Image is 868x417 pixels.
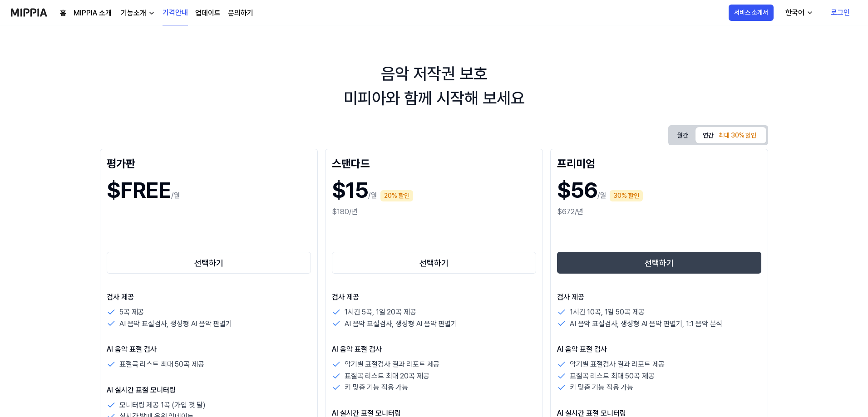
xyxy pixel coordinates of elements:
a: 가격안내 [163,0,188,25]
p: AI 음악 표절 검사 [332,344,536,355]
div: 30% 할인 [610,190,643,201]
p: 키 맞춤 기능 적용 가능 [570,382,633,393]
button: 한국어 [778,4,819,22]
div: 기능소개 [119,8,148,19]
div: 평가판 [107,156,311,170]
a: 문의하기 [228,8,253,19]
p: AI 실시간 표절 모니터링 [107,385,311,396]
p: 1시간 10곡, 1일 50곡 제공 [570,306,645,318]
p: AI 음악 표절검사, 생성형 AI 음악 판별기 [345,318,457,330]
a: 선택하기 [107,250,311,275]
a: MIPPIA 소개 [74,8,112,19]
p: /월 [368,190,377,201]
button: 선택하기 [107,252,311,274]
button: 월간 [670,127,695,144]
h1: $15 [332,174,368,206]
a: 선택하기 [332,250,536,275]
p: 검사 제공 [332,292,536,303]
div: 프리미엄 [557,156,761,170]
button: 선택하기 [557,252,761,274]
p: 검사 제공 [557,292,761,303]
p: 검사 제공 [107,292,311,303]
p: 악기별 표절검사 결과 리포트 제공 [345,358,439,370]
button: 서비스 소개서 [729,5,774,21]
button: 연간 [695,127,766,143]
div: 20% 할인 [380,190,413,201]
div: 한국어 [784,7,806,18]
img: down [148,10,155,17]
p: 악기별 표절검사 결과 리포트 제공 [570,358,665,370]
button: 기능소개 [119,8,155,19]
p: AI 음악 표절 검사 [107,344,311,355]
a: 선택하기 [557,250,761,275]
p: AI 음악 표절검사, 생성형 AI 음악 판별기, 1:1 음악 분석 [570,318,722,330]
p: /월 [171,190,180,201]
p: AI 음악 표절 검사 [557,344,761,355]
p: 1시간 5곡, 1일 20곡 제공 [345,306,416,318]
div: $180/년 [332,206,536,217]
a: 홈 [60,8,66,19]
p: 표절곡 리스트 최대 50곡 제공 [119,358,204,370]
p: 모니터링 제공 1곡 (가입 첫 달) [119,399,206,411]
div: $672/년 [557,206,761,217]
p: AI 음악 표절검사, 생성형 AI 음악 판별기 [119,318,232,330]
p: /월 [597,190,606,201]
p: 표절곡 리스트 최대 20곡 제공 [345,370,429,382]
p: 키 맞춤 기능 적용 가능 [345,382,408,393]
div: 최대 30% 할인 [716,129,759,142]
h1: $FREE [107,174,171,206]
a: 업데이트 [195,8,221,19]
p: 표절곡 리스트 최대 50곡 제공 [570,370,654,382]
div: 스탠다드 [332,156,536,170]
button: 선택하기 [332,252,536,274]
h1: $56 [557,174,597,206]
p: 5곡 제공 [119,306,144,318]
